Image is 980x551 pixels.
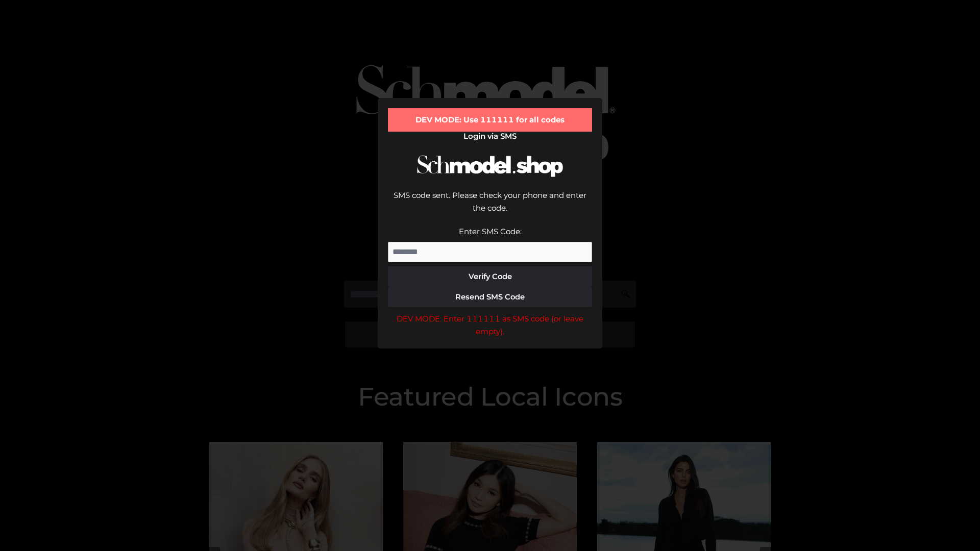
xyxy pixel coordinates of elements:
[388,132,592,141] h2: Login via SMS
[388,108,592,132] div: DEV MODE: Use 111111 for all codes
[413,146,567,186] img: Schmodel Logo
[388,266,592,287] button: Verify Code
[388,189,592,225] div: SMS code sent. Please check your phone and enter the code.
[459,227,522,236] label: Enter SMS Code:
[388,287,592,307] button: Resend SMS Code
[388,312,592,338] div: DEV MODE: Enter 111111 as SMS code (or leave empty).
